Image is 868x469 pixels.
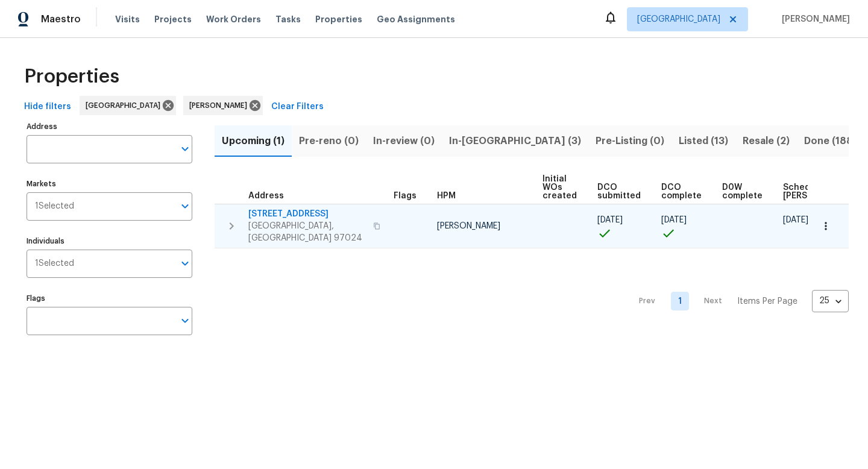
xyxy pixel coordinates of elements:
[722,183,763,200] span: D0W complete
[299,133,359,150] span: Pre-reno (0)
[377,13,455,25] span: Geo Assignments
[154,13,192,25] span: Projects
[27,180,192,187] label: Markets
[177,312,193,329] button: Open
[266,96,329,118] button: Clear Filters
[679,133,728,150] span: Listed (13)
[41,13,81,25] span: Maestro
[189,99,252,112] span: [PERSON_NAME]
[597,216,623,224] span: [DATE]
[35,259,74,269] span: 1 Selected
[248,220,366,244] span: [GEOGRAPHIC_DATA], [GEOGRAPHIC_DATA] 97024
[222,133,285,150] span: Upcoming (1)
[737,295,797,307] p: Items Per Page
[177,198,193,215] button: Open
[19,96,76,118] button: Hide filters
[812,285,849,316] div: 25
[597,183,641,200] span: DCO submitted
[315,13,362,25] span: Properties
[27,238,192,245] label: Individuals
[24,71,119,83] span: Properties
[27,123,192,130] label: Address
[275,15,301,24] span: Tasks
[596,133,664,150] span: Pre-Listing (0)
[248,208,366,220] span: [STREET_ADDRESS]
[394,192,417,200] span: Flags
[24,99,71,115] span: Hide filters
[373,133,435,150] span: In-review (0)
[248,192,284,200] span: Address
[777,13,850,25] span: [PERSON_NAME]
[661,183,702,200] span: DCO complete
[206,13,261,25] span: Work Orders
[437,192,456,200] span: HPM
[804,133,857,150] span: Done (188)
[437,222,500,230] span: [PERSON_NAME]
[671,292,689,310] a: Goto page 1
[177,255,193,272] button: Open
[783,216,808,224] span: [DATE]
[661,216,687,224] span: [DATE]
[637,13,720,25] span: [GEOGRAPHIC_DATA]
[115,13,140,25] span: Visits
[35,201,74,212] span: 1 Selected
[27,295,192,302] label: Flags
[80,96,176,115] div: [GEOGRAPHIC_DATA]
[183,96,263,115] div: [PERSON_NAME]
[271,99,324,115] span: Clear Filters
[743,133,790,150] span: Resale (2)
[542,175,577,200] span: Initial WOs created
[627,256,849,347] nav: Pagination Navigation
[86,99,165,112] span: [GEOGRAPHIC_DATA]
[177,140,193,157] button: Open
[449,133,581,150] span: In-[GEOGRAPHIC_DATA] (3)
[783,183,851,200] span: Scheduled [PERSON_NAME]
